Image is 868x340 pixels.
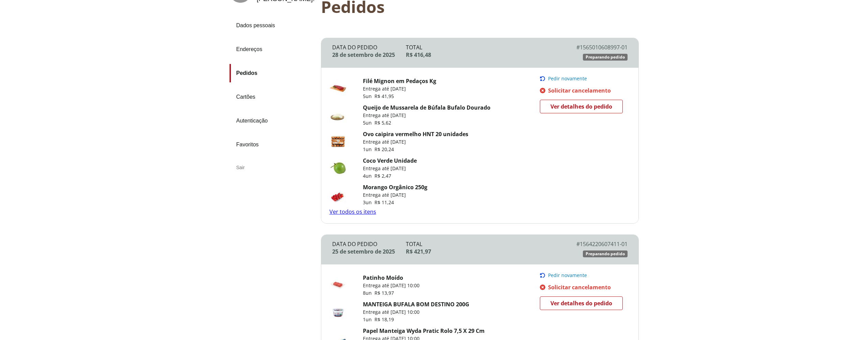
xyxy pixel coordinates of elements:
[540,87,627,94] a: Solicitar cancelamento
[363,85,436,92] p: Entrega até [DATE]
[374,93,394,99] span: R$ 41,95
[329,160,347,177] img: Coco Verde Unidade
[374,146,394,152] span: R$ 20,24
[540,273,627,278] button: Pedir novamente
[374,290,394,296] span: R$ 13,97
[230,16,315,35] a: Dados pessoais
[363,274,403,281] a: Patinho Moído
[550,101,612,112] span: Ver detalhes do pedido
[363,93,374,99] span: 5 un
[329,208,376,215] a: Ver todos os itens
[363,309,469,315] p: Entrega até [DATE] 10:00
[363,199,374,206] span: 3 un
[406,240,554,248] div: Total
[554,44,628,51] div: # 1565010608997-01
[363,104,490,111] a: Queijo de Mussarela de Búfala Bufalo Dourado
[363,301,469,308] a: MANTEIGA BUFALA BOM DESTINO 200G
[230,135,315,154] a: Favoritos
[550,298,612,308] span: Ver detalhes do pedido
[230,64,315,82] a: Pedidos
[230,40,315,59] a: Endereços
[554,240,628,248] div: # 1564220607411-01
[230,159,315,176] div: Sair
[548,273,587,278] span: Pedir novamente
[363,130,468,138] a: Ovo caipira vermelho HNT 20 unidades
[586,54,625,60] span: Preparando pedido
[363,139,468,145] p: Entrega até [DATE]
[363,327,485,335] a: Papel Manteiga Wyda Pratic Rolo 7,5 X 29 Cm
[540,100,623,113] a: Ver detalhes do pedido
[329,107,347,124] img: Queijo de Mussarela de Búfala Bufalo Dourado
[548,76,587,81] span: Pedir novamente
[329,277,347,294] img: Patinho Moído
[230,88,315,106] a: Cartões
[363,183,427,191] a: Morango Orgânico 250g
[548,284,611,291] span: Solicitar cancelamento
[540,76,627,81] button: Pedir novamente
[374,199,394,206] span: R$ 11,24
[363,316,374,323] span: 1 un
[230,112,315,130] a: Autenticação
[540,296,623,310] a: Ver detalhes do pedido
[540,284,627,291] a: Solicitar cancelamento
[363,119,374,126] span: 5 un
[363,290,374,296] span: 8 un
[332,240,406,248] div: Data do Pedido
[329,80,347,97] img: Filé Mignon em Pedaços Kg
[406,44,554,51] div: Total
[332,51,406,59] div: 28 de setembro de 2025
[332,44,406,51] div: Data do Pedido
[332,248,406,255] div: 25 de setembro de 2025
[548,87,611,94] span: Solicitar cancelamento
[329,303,347,320] img: MANTEIGA BUFALA BOM DESTINO 200G
[363,282,420,289] p: Entrega até [DATE] 10:00
[329,133,347,150] img: Ovo caipira vermelho HNT 20 unidades
[363,157,417,164] a: Coco Verde Unidade
[374,119,391,126] span: R$ 5,62
[374,316,394,323] span: R$ 18,19
[406,248,554,255] div: R$ 421,97
[363,165,417,172] p: Entrega até [DATE]
[363,192,427,198] p: Entrega até [DATE]
[586,251,625,257] span: Preparando pedido
[363,173,374,179] span: 4 un
[363,112,490,119] p: Entrega até [DATE]
[329,186,347,203] img: Morango Orgânico 250g
[363,77,436,85] a: Filé Mignon em Pedaços Kg
[363,146,374,152] span: 1 un
[406,51,554,59] div: R$ 416,48
[374,173,391,179] span: R$ 2,47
